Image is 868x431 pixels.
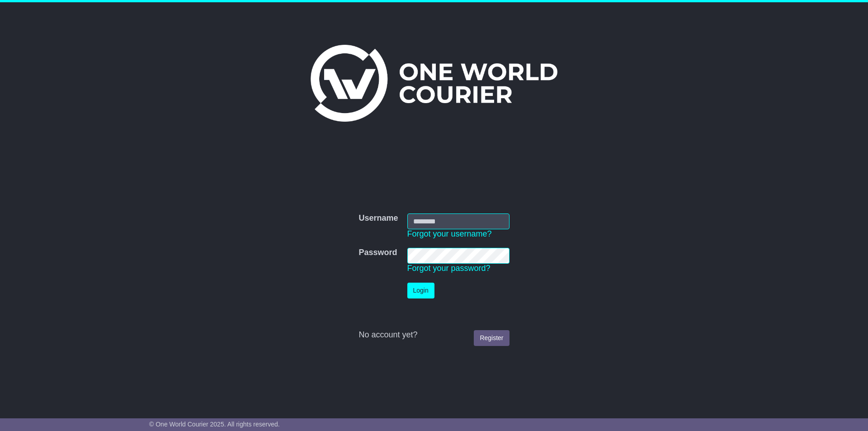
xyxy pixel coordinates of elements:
div: No account yet? [359,330,509,340]
a: Register [474,330,509,346]
span: © One World Courier 2025. All rights reserved. [149,421,280,428]
a: Forgot your username? [407,229,492,238]
a: Forgot your password? [407,264,491,273]
label: Password [359,248,397,258]
label: Username [359,213,398,223]
button: Login [407,283,434,298]
img: One World [311,45,557,122]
